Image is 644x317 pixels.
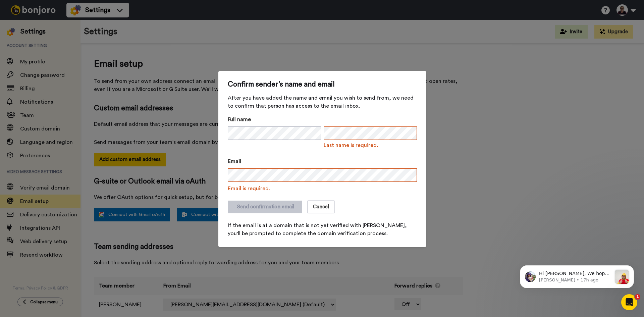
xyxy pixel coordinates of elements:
span: Last name is required. [324,141,417,149]
span: Email is required. [228,184,417,193]
p: Message from Amy, sent 17h ago [29,25,102,31]
button: Send confirmation email [228,201,302,213]
label: Email [228,157,417,165]
span: After you have added the name and email you wish to send from, we need to confirm that person has... [228,94,417,110]
span: Confirm sender’s name and email [228,81,417,89]
button: Cancel [308,201,334,213]
span: 1 [635,294,640,300]
span: Hi [PERSON_NAME], We hope you and your customers have been having a great time with [PERSON_NAME]... [29,19,102,138]
span: If the email is at a domain that is not yet verified with [PERSON_NAME], you'll be prompted to co... [228,221,417,237]
iframe: Intercom live chat [621,294,637,310]
label: Full name [228,115,321,123]
iframe: Intercom notifications message [510,252,644,299]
